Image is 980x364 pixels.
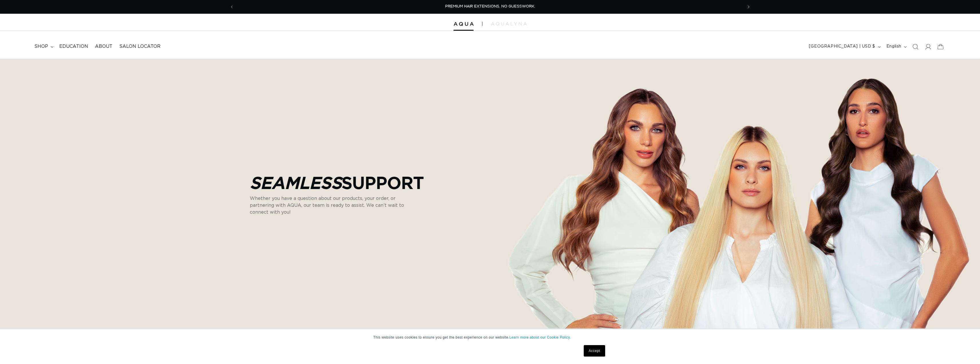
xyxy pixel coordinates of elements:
[584,345,605,357] a: Accept
[742,1,755,12] button: Next announcement
[34,44,48,50] span: shop
[809,44,875,50] span: [GEOGRAPHIC_DATA] | USD $
[250,195,416,216] p: Whether you have a question about our products, your order, or partnering with AQUA, our team is ...
[445,5,535,8] span: PREMIUM HAIR EXTENSIONS. NO GUESSWORK.
[59,44,88,50] span: Education
[225,1,238,12] button: Previous announcement
[805,41,883,52] button: [GEOGRAPHIC_DATA] | USD $
[886,44,901,50] span: English
[119,44,161,50] span: Salon Locator
[56,40,92,53] a: Education
[454,22,474,26] img: Aqua Hair Extensions
[250,173,342,192] em: Seamless
[373,335,607,340] p: This website uses cookies to ensure you get the best experience on our website.
[95,44,112,50] span: About
[116,40,164,53] a: Salon Locator
[491,22,527,25] img: aqualyna.com
[909,40,922,53] summary: Search
[250,173,424,192] p: Support
[509,335,571,339] a: Learn more about our Cookie Policy.
[31,40,56,53] summary: shop
[883,41,909,52] button: English
[92,40,116,53] a: About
